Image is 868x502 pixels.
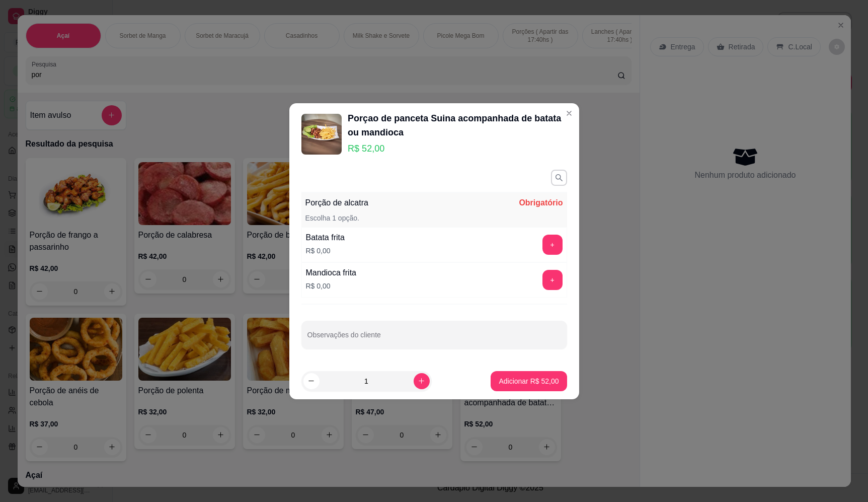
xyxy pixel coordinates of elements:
button: add [542,235,563,255]
p: Adicionar R$ 52,00 [499,376,559,386]
img: product-image [301,114,342,155]
input: Observações do cliente [307,334,561,344]
p: Escolha 1 opção. [305,213,359,223]
button: Close [561,105,577,121]
div: Batata frita [306,232,345,244]
button: increase-product-quantity [414,373,430,389]
p: R$ 0,00 [306,281,357,291]
button: Adicionar R$ 52,00 [491,371,567,391]
div: Mandioca frita [306,267,357,279]
div: Porçao de panceta Suina acompanhada de batata ou mandioca [348,111,567,139]
p: R$ 52,00 [348,141,567,156]
button: decrease-product-quantity [303,373,320,389]
button: add [542,270,563,290]
p: Obrigatório [519,197,563,209]
p: R$ 0,00 [306,246,345,256]
p: Porção de alcatra [305,197,368,209]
